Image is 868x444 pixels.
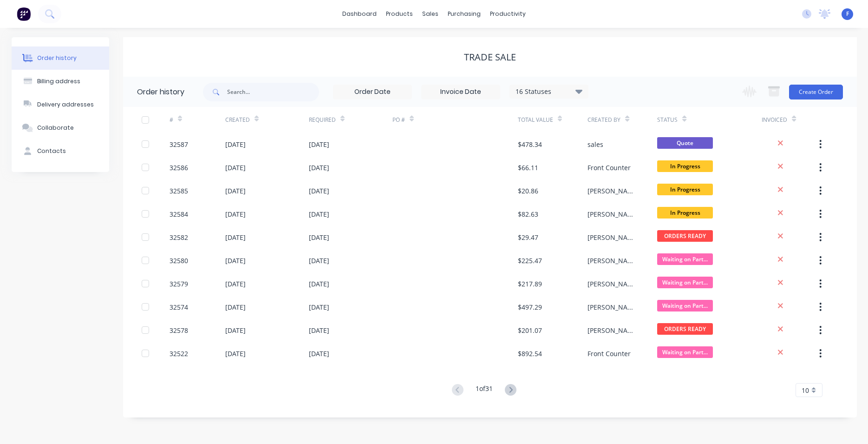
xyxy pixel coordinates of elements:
[338,7,381,21] a: dashboard
[225,349,246,358] div: [DATE]
[657,207,713,219] span: In Progress
[657,184,713,195] span: In Progress
[443,7,485,21] div: purchasing
[170,107,225,133] div: #
[227,83,319,101] input: Search...
[518,209,538,219] div: $82.63
[17,7,31,21] img: Factory
[381,7,418,21] div: products
[37,77,80,86] div: Billing address
[309,232,329,242] div: [DATE]
[309,139,329,149] div: [DATE]
[464,52,516,63] div: TRADE SALE
[587,139,603,149] div: sales
[225,302,246,312] div: [DATE]
[225,325,246,335] div: [DATE]
[762,107,817,133] div: Invoiced
[37,100,94,109] div: Delivery addresses
[170,116,173,124] div: #
[309,116,336,124] div: Required
[12,70,109,93] button: Billing address
[225,163,246,172] div: [DATE]
[333,85,411,99] input: Order Date
[225,232,246,242] div: [DATE]
[225,107,309,133] div: Created
[12,116,109,139] button: Collaborate
[170,279,188,289] div: 32579
[170,349,188,358] div: 32522
[518,163,538,172] div: $66.11
[789,85,843,99] button: Create Order
[309,107,392,133] div: Required
[657,107,762,133] div: Status
[587,302,639,312] div: [PERSON_NAME]
[657,323,713,335] span: ORDERS READY
[225,116,250,124] div: Created
[657,230,713,242] span: ORDERS READY
[657,300,713,311] span: Waiting on Part...
[587,209,639,219] div: [PERSON_NAME]
[392,116,405,124] div: PO #
[587,325,639,335] div: [PERSON_NAME]
[170,325,188,335] div: 32578
[309,256,329,265] div: [DATE]
[587,163,631,172] div: Front Counter
[170,256,188,265] div: 32580
[170,232,188,242] div: 32582
[309,163,329,172] div: [DATE]
[170,302,188,312] div: 32574
[225,186,246,196] div: [DATE]
[518,107,587,133] div: Total Value
[12,93,109,116] button: Delivery addresses
[476,384,493,397] div: 1 of 31
[225,209,246,219] div: [DATE]
[137,86,184,98] div: Order history
[225,256,246,265] div: [DATE]
[12,139,109,163] button: Contacts
[170,163,188,172] div: 32586
[518,279,542,289] div: $217.89
[170,186,188,196] div: 32585
[518,302,542,312] div: $497.29
[518,325,542,335] div: $201.07
[518,186,538,196] div: $20.86
[587,256,639,265] div: [PERSON_NAME]
[309,186,329,196] div: [DATE]
[587,279,639,289] div: [PERSON_NAME]
[518,349,542,358] div: $892.54
[657,346,713,358] span: Waiting on Part...
[657,137,713,149] span: Quote
[518,139,542,149] div: $478.34
[657,277,713,288] span: Waiting on Part...
[846,10,849,18] span: F
[309,325,329,335] div: [DATE]
[587,107,657,133] div: Created By
[37,147,66,155] div: Contacts
[309,279,329,289] div: [DATE]
[587,232,639,242] div: [PERSON_NAME]
[587,349,631,358] div: Front Counter
[762,116,787,124] div: Invoiced
[12,46,109,70] button: Order history
[225,279,246,289] div: [DATE]
[309,302,329,312] div: [DATE]
[392,107,518,133] div: PO #
[422,85,500,99] input: Invoice Date
[170,139,188,149] div: 32587
[510,86,588,97] div: 16 Statuses
[587,186,639,196] div: [PERSON_NAME]
[37,124,74,132] div: Collaborate
[309,209,329,219] div: [DATE]
[518,232,538,242] div: $29.47
[657,160,713,172] span: In Progress
[485,7,530,21] div: productivity
[170,209,188,219] div: 32584
[518,256,542,265] div: $225.47
[657,253,713,265] span: Waiting on Part...
[225,139,246,149] div: [DATE]
[518,116,553,124] div: Total Value
[587,116,620,124] div: Created By
[309,349,329,358] div: [DATE]
[37,54,77,62] div: Order history
[802,385,809,395] span: 10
